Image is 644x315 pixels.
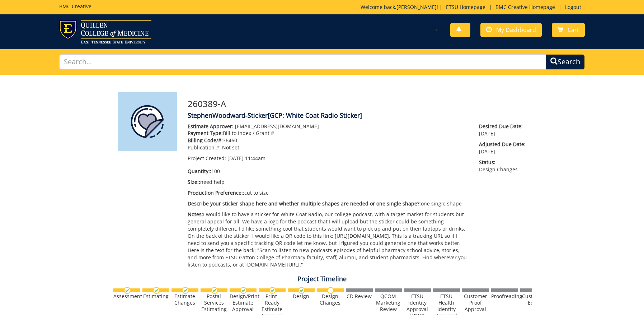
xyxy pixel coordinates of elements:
div: Design/Print Estimate Approval [230,293,257,312]
img: checkmark [298,287,305,294]
span: Desired Due Date: [479,123,526,130]
span: Size:: [188,179,200,185]
div: CD Review [346,293,373,300]
span: Status: [479,159,526,166]
img: checkmark [211,287,218,294]
p: one single shape [188,200,469,207]
img: no [327,287,334,294]
div: Design [288,293,315,300]
p: Design Changes [479,159,526,173]
span: Project Created: [188,155,226,162]
h3: 260389-A [188,99,527,108]
div: QCOM Marketing Review [375,293,402,312]
p: cut to size [188,189,469,196]
span: Describe your sticker shape here and whether multiple shapes are needed or one single shape?: [188,200,421,207]
p: need help [188,179,469,186]
span: Notes: [188,211,203,218]
h5: BMC Creative [59,4,91,9]
div: Assessment [113,293,140,300]
p: 100 [188,168,469,175]
span: Not set [222,144,239,151]
p: I would like to have a sticker for White Coat Radio, our college podcast, with a target market fo... [188,211,469,268]
span: Estimate Approver: [188,123,234,130]
p: [EMAIL_ADDRESS][DOMAIN_NAME] [188,123,469,130]
a: My Dashboard [480,23,542,37]
input: Search... [59,54,546,70]
a: Logout [561,4,585,10]
span: Production Preference:: [188,189,244,196]
div: Estimating [142,293,169,300]
p: Welcome back, ! | | | [361,4,585,11]
span: Payment Type: [188,130,223,136]
p: [DATE] [479,123,526,137]
span: Publication #: [188,144,221,151]
p: Bill to Index / Grant # [188,130,469,137]
span: Quantity:: [188,168,211,175]
img: ETSU logo [59,20,151,43]
div: Customer Edits [520,293,547,306]
span: Billing Code/#: [188,137,223,144]
img: checkmark [240,287,247,294]
img: checkmark [269,287,276,294]
div: Design Changes [317,293,344,306]
a: Cart [552,23,585,37]
p: 36460 [188,137,469,144]
img: checkmark [153,287,160,294]
button: Search [546,54,585,70]
div: Estimate Changes [171,293,198,306]
a: BMC Creative Homepage [492,4,559,10]
h4: StephenWoodward-Sticker [188,112,527,119]
img: checkmark [182,287,189,294]
span: Adjusted Due Date: [479,141,526,148]
a: ETSU Homepage [442,4,489,10]
span: My Dashboard [496,26,536,34]
img: Product featured image [118,92,177,151]
div: Proofreading [491,293,518,300]
img: checkmark [124,287,131,294]
div: Postal Services Estimating [201,293,227,312]
h4: Project Timeline [112,275,532,283]
p: [DATE] [479,141,526,155]
span: [GCP: White Coat Radio Sticker] [268,111,362,120]
div: Customer Proof Approval [462,293,489,312]
span: [DATE] 11:44am [227,155,265,162]
a: [PERSON_NAME] [396,4,437,10]
span: Cart [568,26,579,34]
